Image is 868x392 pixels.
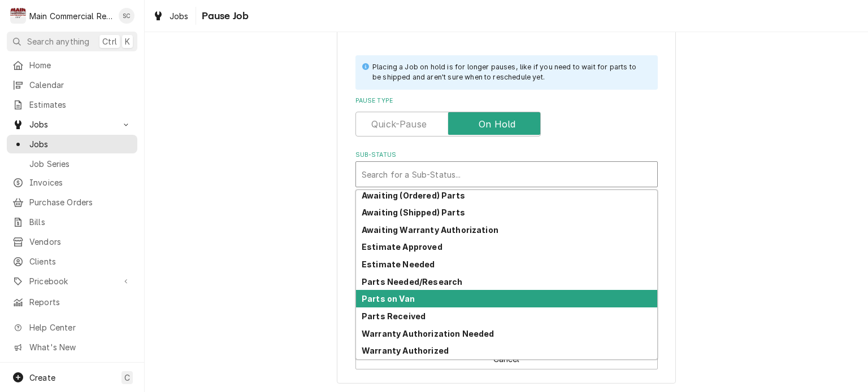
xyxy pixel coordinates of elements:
[102,36,117,47] span: Ctrl
[355,349,658,369] button: Cancel
[29,275,115,287] span: Pricebook
[355,96,658,105] label: Pause Type
[148,7,193,25] a: Jobs
[29,177,132,188] span: Invoices
[7,56,137,74] a: Home
[7,115,137,134] a: Go to Jobs
[7,232,137,251] a: Vendors
[29,59,132,71] span: Home
[29,10,112,22] div: Main Commercial Refrigeration Service
[362,294,415,303] strong: Parts on Van
[7,318,137,337] a: Go to Help Center
[7,173,137,192] a: Invoices
[7,193,137,212] a: Purchase Orders
[29,296,132,308] span: Reports
[29,158,132,170] span: Job Series
[362,311,426,321] strong: Parts Received
[362,329,494,338] strong: Warranty Authorization Needed
[7,252,137,271] a: Clients
[119,8,134,24] div: Sharon Campbell's Avatar
[124,372,130,384] span: C
[29,256,132,267] span: Clients
[355,96,658,136] div: Pause Type
[7,95,137,114] a: Estimates
[29,196,132,208] span: Purchase Orders
[29,216,132,228] span: Bills
[7,272,137,290] a: Go to Pricebook
[7,32,137,51] button: Search anythingCtrlK
[29,79,132,91] span: Calendar
[27,36,89,47] span: Search anything
[355,23,424,33] span: [DATE] 2:06 PM
[362,346,449,355] strong: Warranty Authorized
[362,259,435,269] strong: Estimate Needed
[355,151,658,187] div: Sub-Status
[362,191,465,200] strong: Awaiting (Ordered) Parts
[355,151,658,160] label: Sub-Status
[125,36,130,47] span: K
[362,242,442,252] strong: Estimate Approved
[29,373,55,382] span: Create
[29,99,132,111] span: Estimates
[7,338,137,356] a: Go to What's New
[7,293,137,311] a: Reports
[29,321,131,333] span: Help Center
[372,62,646,83] div: Placing a Job on hold is for longer pauses, like if you need to wait for parts to be shipped and ...
[7,135,137,153] a: Jobs
[7,213,137,231] a: Bills
[362,225,498,235] strong: Awaiting Warranty Authorization
[362,277,462,287] strong: Parts Needed/Research
[29,138,132,150] span: Jobs
[362,208,465,217] strong: Awaiting (Shipped) Parts
[29,341,131,353] span: What's New
[7,76,137,94] a: Calendar
[29,236,132,248] span: Vendors
[7,155,137,173] a: Job Series
[10,8,26,24] div: Main Commercial Refrigeration Service's Avatar
[170,10,189,22] span: Jobs
[29,118,115,130] span: Jobs
[119,8,134,24] div: SC
[198,8,249,24] span: Pause Job
[10,8,26,24] div: M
